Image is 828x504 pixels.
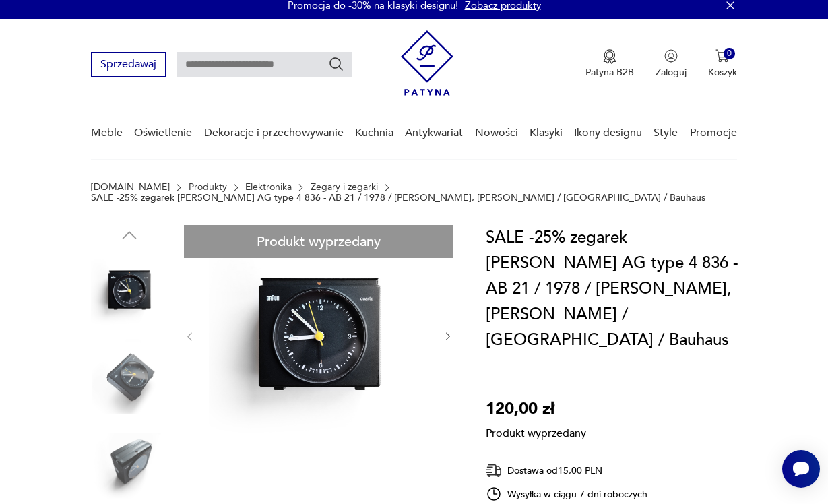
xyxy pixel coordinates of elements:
[405,107,463,159] a: Antykwariat
[782,450,820,488] iframe: Smartsupp widget button
[189,182,227,193] a: Produkty
[91,52,166,77] button: Sprzedawaj
[355,107,393,159] a: Kuchnia
[204,107,344,159] a: Dekoracje i przechowywanie
[91,107,123,159] a: Meble
[486,462,647,479] div: Dostawa od 15,00 PLN
[486,225,744,353] h1: SALE -25% zegarek [PERSON_NAME] AG type 4 836 - AB 21 / 1978 / [PERSON_NAME], [PERSON_NAME] / [GE...
[328,56,344,72] button: Szukaj
[486,396,586,422] p: 120,00 zł
[585,49,634,79] a: Ikona medaluPatyna B2B
[664,49,678,63] img: Ikonka użytkownika
[530,107,563,159] a: Klasyki
[585,66,634,79] p: Patyna B2B
[708,49,737,79] button: 0Koszyk
[656,49,687,79] button: Zaloguj
[475,107,518,159] a: Nowości
[708,66,737,79] p: Koszyk
[585,49,634,79] button: Patyna B2B
[91,182,170,193] a: [DOMAIN_NAME]
[134,107,192,159] a: Oświetlenie
[486,422,586,441] p: Produkt wyprzedany
[486,462,502,479] img: Ikona dostawy
[245,182,292,193] a: Elektronika
[91,61,166,70] a: Sprzedawaj
[603,49,616,64] img: Ikona medalu
[91,193,705,203] p: SALE -25% zegarek [PERSON_NAME] AG type 4 836 - AB 21 / 1978 / [PERSON_NAME], [PERSON_NAME] / [GE...
[690,107,737,159] a: Promocje
[311,182,378,193] a: Zegary i zegarki
[715,49,729,63] img: Ikona koszyka
[401,30,453,96] img: Patyna - sklep z meblami i dekoracjami vintage
[724,48,735,59] div: 0
[574,107,642,159] a: Ikony designu
[486,486,647,502] div: Wysyłka w ciągu 7 dni roboczych
[654,107,678,159] a: Style
[656,66,687,79] p: Zaloguj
